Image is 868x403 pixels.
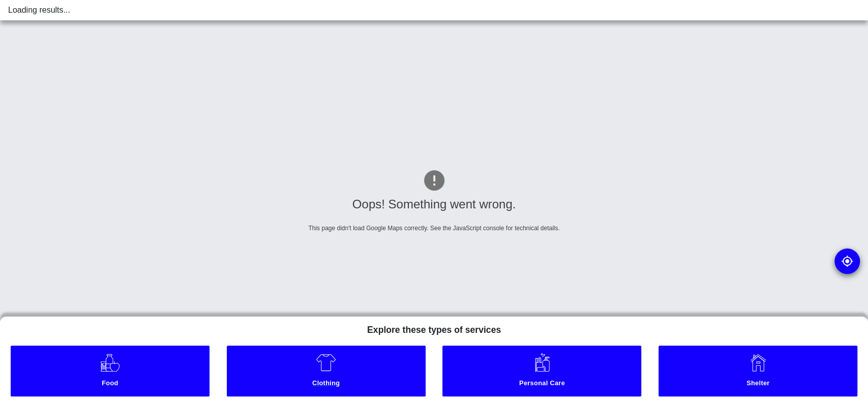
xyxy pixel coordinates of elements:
div: Loading results... [8,4,860,16]
img: Clothing [316,352,336,373]
a: Clothing [227,346,426,396]
img: Shelter [748,352,768,373]
a: Shelter [659,346,857,396]
small: Personal Care [445,379,639,390]
small: Food [13,379,207,390]
img: Food [100,352,121,373]
div: Oops! Something went wrong. [89,195,779,213]
img: Personal Care [532,352,552,373]
a: Personal Care [442,346,641,396]
img: go to my location [841,255,853,267]
small: Clothing [229,379,423,390]
div: This page didn't load Google Maps correctly. See the JavaScript console for technical details. [89,224,779,233]
a: Food [11,346,209,396]
h5: Explore these types of services [359,317,509,339]
small: Shelter [661,379,855,390]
